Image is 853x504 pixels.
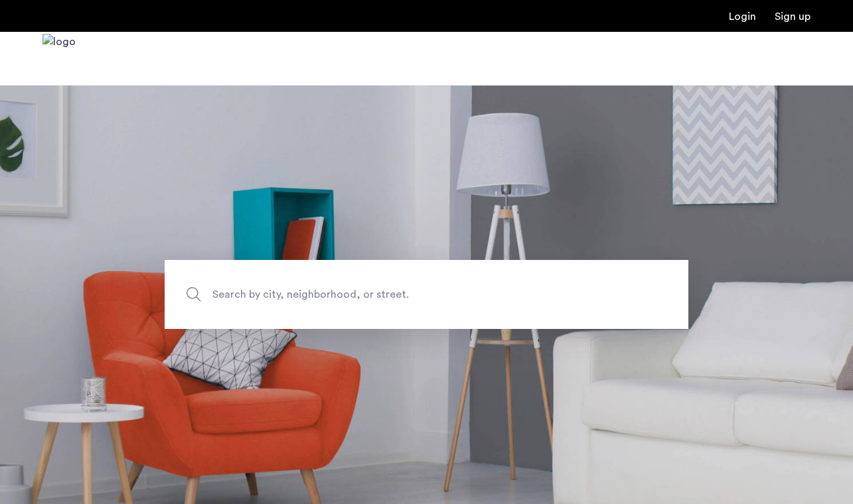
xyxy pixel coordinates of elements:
[729,11,756,22] a: Login
[775,11,811,22] a: Registration
[42,34,76,84] a: Cazamio Logo
[165,260,688,329] input: Apartment Search
[212,286,579,304] span: Search by city, neighborhood, or street.
[42,34,76,84] img: logo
